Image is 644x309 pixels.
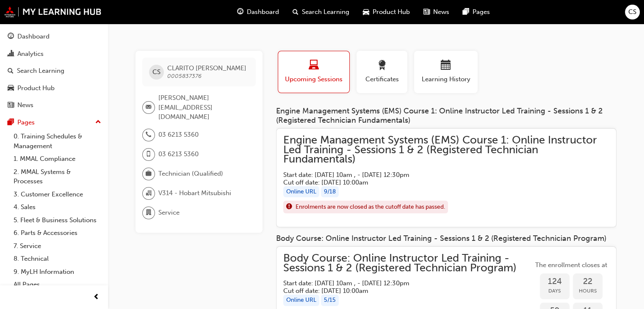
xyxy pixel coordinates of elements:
button: DashboardAnalyticsSearch LearningProduct HubNews [3,27,105,115]
a: news-iconNews [417,3,456,21]
span: 22 [573,277,603,287]
span: car-icon [363,7,369,17]
h5: Start date: [DATE] 10am , - [DATE] 12:30pm [283,171,596,179]
span: 124 [540,277,569,287]
a: News [3,97,105,113]
span: email-icon [146,102,152,113]
span: award-icon [377,60,387,72]
a: 4. Sales [10,201,105,214]
span: Dashboard [247,7,279,17]
button: Certificates [357,51,407,93]
span: V314 - Hobart Mitsubishi [158,188,231,198]
div: Dashboard [17,32,50,41]
img: mmal [4,6,102,17]
span: Days [540,286,569,296]
span: organisation-icon [146,188,152,199]
span: [PERSON_NAME][EMAIL_ADDRESS][DOMAIN_NAME] [158,93,249,122]
span: laptop-icon [309,60,319,72]
div: Product Hub [17,83,55,93]
a: 5. Fleet & Business Solutions [10,214,105,227]
span: Upcoming Sessions [285,74,343,84]
h5: Cut off date: [DATE] 10:00am [283,287,520,295]
a: car-iconProduct Hub [356,3,417,21]
span: Pages [473,7,490,17]
span: 03 6213 5360 [158,130,199,140]
span: department-icon [146,207,152,218]
span: News [433,7,449,17]
a: 9. MyLH Information [10,265,105,279]
a: Analytics [3,46,105,62]
span: phone-icon [146,130,152,141]
span: car-icon [8,85,14,92]
span: pages-icon [463,7,469,17]
button: Pages [3,115,105,130]
span: 0005837376 [167,72,202,80]
a: Engine Management Systems (EMS) Course 1: Online Instructor Led Training - Sessions 1 & 2 (Regist... [283,135,609,220]
span: news-icon [8,102,14,109]
div: Engine Management Systems (EMS) Course 1: Online Instructor Led Training - Sessions 1 & 2 (Regist... [276,107,616,125]
a: 3. Customer Excellence [10,188,105,201]
span: Certificates [363,74,401,84]
h5: Cut off date: [DATE] 10:00am [283,179,596,186]
span: calendar-icon [441,60,451,72]
div: 5 / 15 [321,295,339,306]
h5: Start date: [DATE] 10am , - [DATE] 12:30pm [283,279,520,287]
button: Upcoming Sessions [278,51,350,93]
div: 9 / 18 [321,186,339,198]
span: Learning History [420,74,471,84]
span: Product Hub [373,7,410,17]
span: guage-icon [237,7,243,17]
a: 2. MMAL Systems & Processes [10,166,105,188]
span: news-icon [423,7,430,17]
div: News [17,100,33,110]
span: prev-icon [93,292,100,303]
span: Search Learning [302,7,349,17]
span: briefcase-icon [146,168,152,179]
a: 7. Service [10,240,105,253]
span: exclaim-icon [286,201,292,212]
a: Dashboard [3,29,105,44]
a: 1. MMAL Compliance [10,152,105,166]
button: Learning History [414,51,478,93]
div: Body Course: Online Instructor Led Training - Sessions 1 & 2 (Registered Technician Program) [276,234,616,243]
a: guage-iconDashboard [230,3,286,21]
div: Pages [17,118,35,127]
a: Search Learning [3,63,105,79]
span: chart-icon [8,50,14,58]
span: Hours [573,286,603,296]
div: Online URL [283,186,319,198]
span: Technician (Qualified) [158,169,223,179]
a: search-iconSearch Learning [286,3,356,21]
span: 03 6213 5360 [158,149,199,159]
div: Analytics [17,49,44,59]
a: All Pages [10,278,105,291]
div: Search Learning [17,66,64,76]
span: CS [628,7,636,17]
a: Product Hub [3,80,105,96]
a: pages-iconPages [456,3,497,21]
span: search-icon [8,67,14,75]
span: The enrollment closes at [533,260,609,270]
div: Online URL [283,295,319,306]
span: guage-icon [8,33,14,41]
span: CS [152,67,160,77]
span: CLARITO [PERSON_NAME] [167,64,246,72]
span: mobile-icon [146,149,152,160]
a: 8. Technical [10,252,105,265]
span: pages-icon [8,119,14,127]
span: Enrolments are now closed as the cutoff date has passed. [296,202,445,212]
a: 0. Training Schedules & Management [10,130,105,152]
a: 6. Parts & Accessories [10,226,105,240]
span: search-icon [293,7,299,17]
span: Body Course: Online Instructor Led Training - Sessions 1 & 2 (Registered Technician Program) [283,254,533,273]
button: CS [625,5,640,19]
span: up-icon [95,117,101,128]
span: Service [158,208,180,218]
span: Engine Management Systems (EMS) Course 1: Online Instructor Led Training - Sessions 1 & 2 (Regist... [283,135,609,164]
